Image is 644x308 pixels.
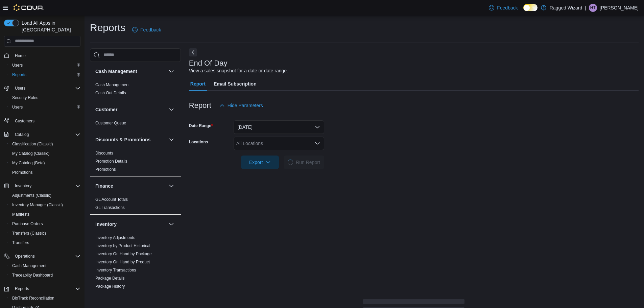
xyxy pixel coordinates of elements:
span: My Catalog (Beta) [9,159,80,167]
button: Customer [95,106,166,113]
span: Adjustments (Classic) [9,191,80,199]
span: Manifests [9,210,80,218]
span: Purchase Orders [12,221,43,227]
span: Reports [15,286,29,291]
a: Purchase Orders [9,220,46,228]
div: View a sales snapshot for a date or date range. [189,67,288,74]
button: Discounts & Promotions [167,136,175,144]
button: Adjustments (Classic) [7,191,83,200]
a: Promotions [95,167,116,172]
button: Security Roles [7,93,83,102]
span: Transfers [12,240,29,245]
a: Inventory Manager (Classic) [9,201,66,209]
button: Hide Parameters [217,99,266,112]
span: Reports [12,72,26,77]
p: Ragged Wizard [550,4,582,12]
h3: Inventory [95,221,117,228]
span: Traceabilty Dashboard [9,271,80,279]
a: Inventory On Hand by Package [95,252,152,256]
div: Discounts & Promotions [90,149,181,176]
span: Transfers (Classic) [12,231,46,236]
span: GL Account Totals [95,197,128,202]
a: My Catalog (Classic) [9,149,52,158]
p: | [585,4,586,12]
span: Traceabilty Dashboard [12,273,53,278]
span: Users [12,104,23,110]
span: Cash Management [9,262,80,270]
button: Customers [1,116,83,126]
a: Inventory by Product Historical [95,243,150,248]
span: Customers [12,117,80,125]
span: Inventory On Hand by Product [95,259,150,265]
button: Transfers (Classic) [7,229,83,238]
span: Inventory [12,182,80,190]
span: Inventory On Hand by Package [95,251,152,257]
button: Inventory Manager (Classic) [7,200,83,210]
span: Load All Apps in [GEOGRAPHIC_DATA] [19,20,80,33]
span: Adjustments (Classic) [12,193,51,198]
a: Reports [9,71,29,79]
div: Haylee Thomas [589,4,597,12]
span: Users [9,103,80,111]
span: Users [12,84,80,92]
a: Adjustments (Classic) [9,191,54,199]
a: Inventory Adjustments [95,235,135,240]
span: Export [245,156,275,169]
a: Users [9,61,25,69]
button: Cash Management [167,67,175,75]
span: Users [9,61,80,69]
span: Customers [15,118,34,124]
button: Inventory [1,181,83,191]
button: Customer [167,105,175,114]
span: Security Roles [12,95,38,100]
button: My Catalog (Classic) [7,149,83,158]
label: Date Range [189,123,213,128]
button: Catalog [12,131,31,139]
h3: Report [189,101,211,110]
span: Users [15,86,25,91]
span: Inventory [15,183,31,189]
h3: Finance [95,183,113,189]
a: Security Roles [9,94,41,102]
span: Inventory Transactions [95,267,136,273]
p: [PERSON_NAME] [600,4,639,12]
button: Open list of options [315,141,320,146]
a: Inventory On Hand by Product [95,260,150,264]
a: Classification (Classic) [9,140,56,148]
button: Operations [12,252,38,260]
span: Home [12,51,80,60]
button: [DATE] [234,120,324,134]
span: Classification (Classic) [12,141,53,147]
a: Customers [12,117,37,125]
button: Cash Management [95,68,166,75]
button: LoadingRun Report [284,156,324,169]
button: Manifests [7,210,83,219]
button: Finance [167,182,175,190]
a: Promotions [9,168,35,176]
button: Cash Management [7,261,83,270]
span: Reports [9,71,80,79]
button: Promotions [7,168,83,177]
a: My Catalog (Beta) [9,159,48,167]
span: Loading [288,160,293,165]
span: Package History [95,284,125,289]
span: My Catalog (Classic) [9,149,80,158]
span: My Catalog (Classic) [12,151,50,156]
h3: End Of Day [189,59,228,67]
span: Inventory Manager (Classic) [9,201,80,209]
a: Package Details [95,276,125,281]
h1: Reports [90,21,125,34]
span: HT [590,4,596,12]
button: Reports [7,70,83,79]
span: Inventory Adjustments [95,235,135,240]
div: Finance [90,195,181,214]
span: Feedback [140,26,161,33]
a: Inventory Transactions [95,268,136,273]
a: Feedback [486,1,520,15]
span: Reports [12,285,80,293]
span: Hide Parameters [228,102,263,109]
span: BioTrack Reconciliation [12,295,54,301]
span: Operations [15,254,35,259]
span: Report [190,77,206,91]
button: Discounts & Promotions [95,136,166,143]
